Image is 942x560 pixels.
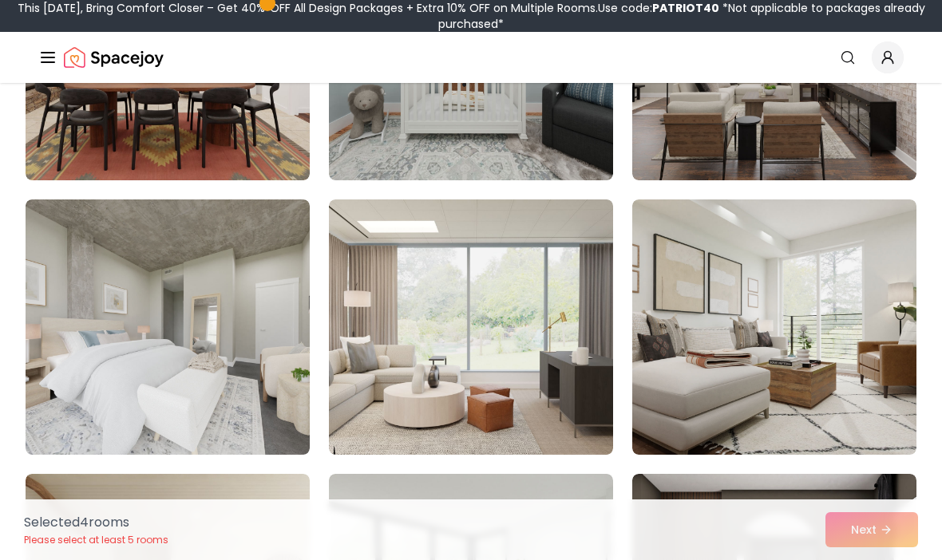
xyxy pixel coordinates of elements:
img: Room room-31 [26,199,310,455]
a: Spacejoy [64,41,164,73]
img: Room room-32 [329,199,613,455]
nav: Global [38,32,904,83]
p: Please select at least 5 rooms [24,534,168,546]
img: Room room-33 [632,199,916,455]
img: Spacejoy Logo [64,41,164,73]
p: Selected 4 room s [24,513,168,532]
